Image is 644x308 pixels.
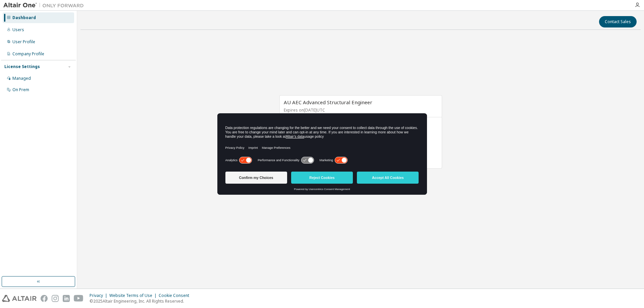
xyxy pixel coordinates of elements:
img: linkedin.svg [63,295,70,302]
div: Users [12,27,24,33]
span: AU AEC Advanced Structural Engineer [284,99,372,106]
img: youtube.svg [74,295,84,302]
img: altair_logo.svg [2,295,37,302]
img: instagram.svg [52,295,59,302]
div: Managed [12,76,31,81]
div: Company Profile [12,51,44,57]
p: Expires on [DATE] UTC [284,107,436,113]
p: © 2025 Altair Engineering, Inc. All Rights Reserved. [90,298,193,304]
img: Altair One [3,2,87,9]
div: License Settings [4,64,40,69]
div: Privacy [90,293,109,298]
div: User Profile [12,39,35,45]
div: Website Terms of Use [109,293,159,298]
div: On Prem [12,87,29,93]
div: Dashboard [12,15,36,20]
img: facebook.svg [41,295,48,302]
div: Cookie Consent [159,293,193,298]
button: Contact Sales [599,16,637,27]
